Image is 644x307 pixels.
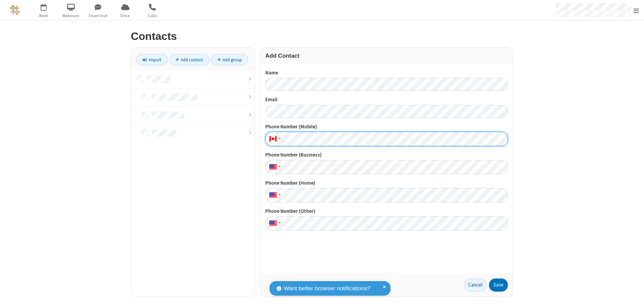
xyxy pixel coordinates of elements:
h2: Contacts [131,30,513,42]
span: Calls [140,13,165,19]
div: Canada: + 1 [265,132,283,146]
span: Webinars [58,13,84,19]
label: Name [265,69,508,77]
button: Save [489,279,508,292]
div: United States: + 1 [265,188,283,202]
a: Import [136,54,168,65]
label: Phone Number (Mobile) [265,123,508,131]
a: Add group [211,54,248,65]
img: QA Selenium DO NOT DELETE OR CHANGE [10,5,20,15]
span: Want better browser notifications? [284,284,370,293]
label: Phone Number (Other) [265,207,508,215]
span: Team Chat [86,13,111,19]
span: Drive [113,13,138,19]
label: Phone Number (Business) [265,151,508,159]
div: United States: + 1 [265,216,283,231]
div: United States: + 1 [265,160,283,174]
label: Phone Number (Home) [265,179,508,187]
label: Email [265,96,508,104]
a: Cancel [464,279,487,292]
span: Meet [31,13,56,19]
a: Add contact [169,54,210,65]
h3: Add Contact [265,53,508,59]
